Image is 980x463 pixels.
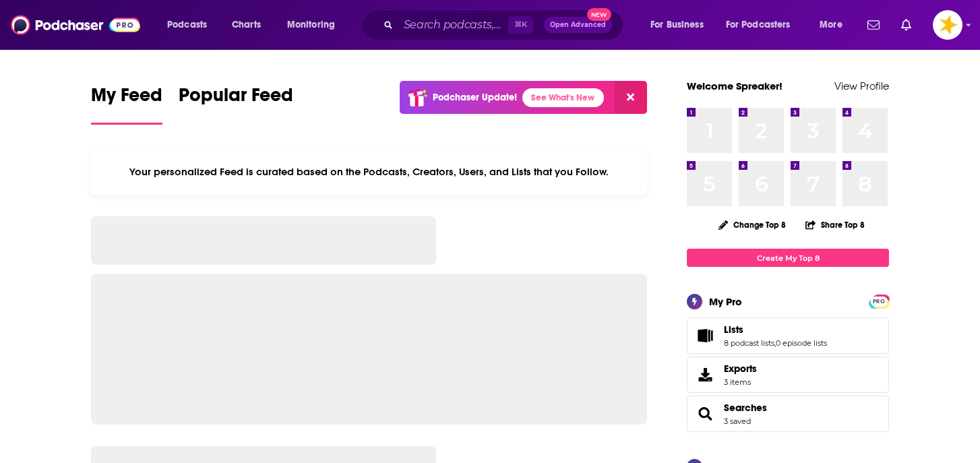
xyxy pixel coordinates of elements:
[687,249,889,267] a: Create My Top 8
[820,16,843,34] span: More
[710,216,794,233] button: Change Top 8
[278,14,353,36] button: open menu
[692,404,718,423] a: Searches
[91,84,162,115] span: My Feed
[374,9,636,40] div: Search podcasts, credits, & more...
[810,14,859,36] button: open menu
[544,17,612,33] button: Open AdvancedNew
[91,84,162,125] a: My Feed
[933,10,962,40] button: Show profile menu
[776,338,827,348] a: 0 episode lists
[587,8,611,21] span: New
[724,416,751,426] a: 3 saved
[933,10,962,40] img: User Profile
[641,14,721,36] button: open menu
[550,22,606,28] span: Open Advanced
[724,363,757,375] span: Exports
[167,16,207,34] span: Podcasts
[871,297,887,307] span: PRO
[692,365,718,384] span: Exports
[687,80,783,92] a: Welcome Spreaker!
[709,295,742,308] div: My Pro
[508,16,533,34] span: ⌘ K
[650,16,704,34] span: For Business
[433,92,517,103] p: Podchaser Update!
[724,402,767,414] a: Searches
[871,296,887,306] a: PRO
[179,84,293,125] a: Popular Feed
[805,212,865,238] button: Share Top 8
[933,10,962,40] span: Logged in as Spreaker_Prime
[692,326,718,345] a: Lists
[724,338,774,348] a: 8 podcast lists
[91,149,647,195] div: Your personalized Feed is curated based on the Podcasts, Creators, Users, and Lists that you Follow.
[179,84,293,115] span: Popular Feed
[724,323,743,336] span: Lists
[687,317,889,354] span: Lists
[724,377,757,387] span: 3 items
[717,14,810,36] button: open menu
[724,323,827,336] a: Lists
[896,13,917,36] a: Show notifications dropdown
[287,16,335,34] span: Monitoring
[687,396,889,432] span: Searches
[232,16,261,34] span: Charts
[862,13,885,36] a: Show notifications dropdown
[834,80,889,92] a: View Profile
[774,338,776,348] span: ,
[522,88,604,107] a: See What's New
[398,14,508,36] input: Search podcasts, credits, & more...
[223,14,269,36] a: Charts
[687,357,889,393] a: Exports
[726,16,791,34] span: For Podcasters
[158,14,224,36] button: open menu
[11,12,140,38] img: Podchaser - Follow, Share and Rate Podcasts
